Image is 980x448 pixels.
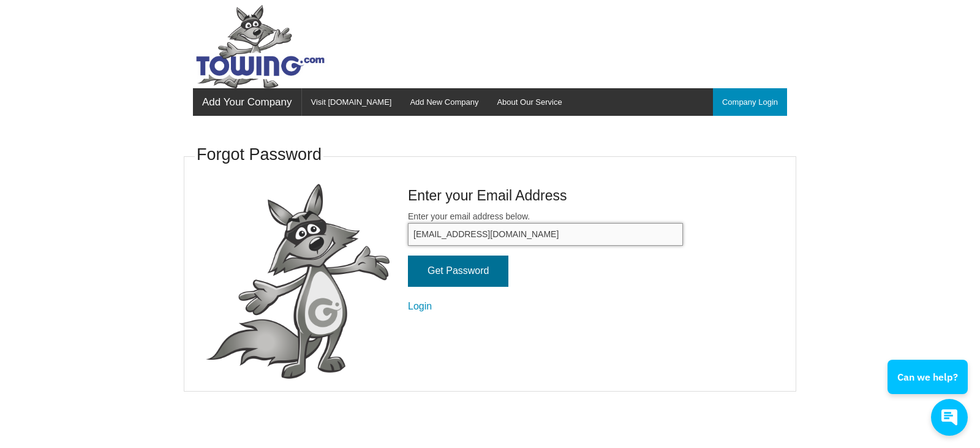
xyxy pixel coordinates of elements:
iframe: Conversations [878,326,980,448]
a: Company Login [713,88,787,116]
input: Get Password [408,256,508,287]
a: Visit [DOMAIN_NAME] [302,88,401,116]
a: About Our Service [488,88,571,116]
a: Add Your Company [193,88,301,116]
h4: Enter your Email Address [408,186,683,205]
label: Enter your email address below. [408,210,683,246]
input: Enter your email address below. [408,223,683,246]
a: Add New Company [401,88,488,116]
img: Towing.com Logo [193,5,328,88]
h3: Forgot Password [197,143,322,167]
a: Login [408,301,432,311]
img: fox-Presenting.png [206,184,390,379]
